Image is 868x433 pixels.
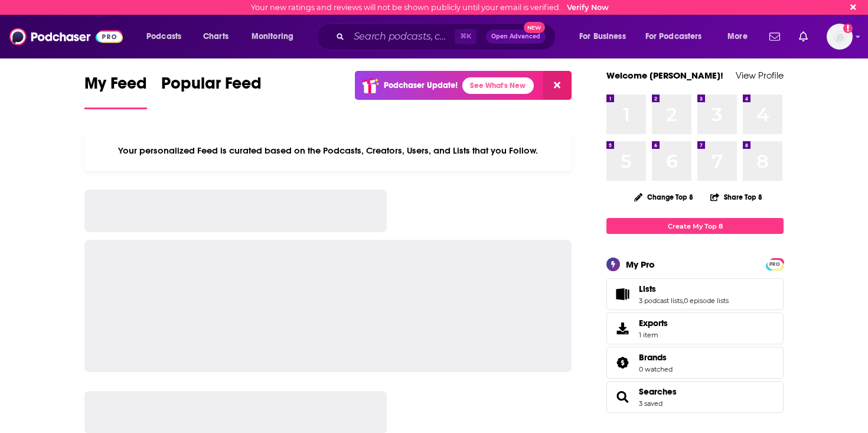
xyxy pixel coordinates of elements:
[727,28,748,45] span: More
[84,73,147,100] span: My Feed
[719,27,762,46] button: open menu
[491,34,540,40] span: Open Advanced
[639,284,729,294] a: Lists
[794,27,812,47] a: Show notifications dropdown
[684,297,729,305] a: 0 episode lists
[243,27,309,46] button: open menu
[639,352,673,363] a: Brands
[765,27,785,47] a: Show notifications dropdown
[579,28,626,45] span: For Business
[455,29,477,44] span: ⌘ K
[611,286,634,302] a: Lists
[611,320,634,337] span: Exports
[627,190,700,204] button: Change Top 8
[639,318,668,328] span: Exports
[639,365,673,373] a: 0 watched
[843,24,853,33] svg: Email not verified
[606,278,784,310] span: Lists
[639,352,667,363] span: Brands
[567,3,609,12] a: Verify Now
[203,28,229,45] span: Charts
[384,80,458,90] p: Podchaser Update!
[349,27,455,46] input: Search podcasts, credits, & more...
[161,73,262,109] a: Popular Feed
[827,24,853,50] span: Logged in as charlottestone
[639,284,656,294] span: Lists
[571,27,641,46] button: open menu
[84,131,572,171] div: Your personalized Feed is curated based on the Podcasts, Creators, Users, and Lists that you Follow.
[611,354,634,371] a: Brands
[9,25,123,48] img: Podchaser - Follow, Share and Rate Podcasts
[328,23,567,50] div: Search podcasts, credits, & more...
[827,24,853,50] img: User Profile
[710,185,763,209] button: Share Top 8
[251,3,609,12] div: Your new ratings and reviews will not be shown publicly until your email is verified.
[486,30,546,44] button: Open AdvancedNew
[639,386,677,397] a: Searches
[768,259,782,268] a: PRO
[639,297,683,305] a: 3 podcast lists
[195,27,236,46] a: Charts
[161,73,262,100] span: Popular Feed
[606,70,723,81] a: Welcome [PERSON_NAME]!
[736,70,784,81] a: View Profile
[606,381,784,413] span: Searches
[146,28,181,45] span: Podcasts
[827,24,853,50] button: Show profile menu
[252,28,293,45] span: Monitoring
[611,389,634,405] a: Searches
[638,27,719,46] button: open menu
[606,347,784,379] span: Brands
[683,297,684,305] span: ,
[606,312,784,344] a: Exports
[606,218,784,234] a: Create My Top 8
[138,27,197,46] button: open menu
[462,77,534,94] a: See What's New
[639,399,663,408] a: 3 saved
[639,331,668,339] span: 1 item
[524,22,545,33] span: New
[84,73,147,109] a: My Feed
[645,28,702,45] span: For Podcasters
[626,259,655,270] div: My Pro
